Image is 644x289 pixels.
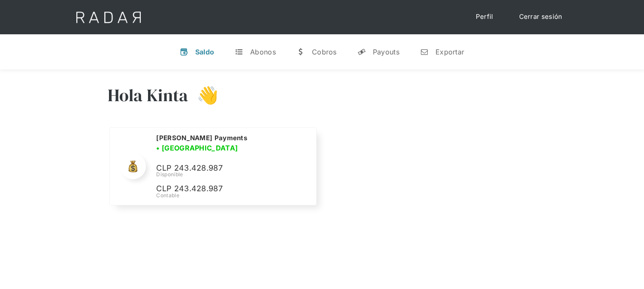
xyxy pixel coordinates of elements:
[108,84,188,106] h3: Hola Kinta
[467,9,502,25] a: Perfil
[357,48,366,56] div: y
[180,48,188,56] div: v
[156,143,238,153] h3: • [GEOGRAPHIC_DATA]
[296,48,305,56] div: w
[156,134,247,142] h2: [PERSON_NAME] Payments
[156,183,285,195] p: CLP 243.428.987
[156,192,305,199] div: Contable
[511,9,571,25] a: Cerrar sesión
[373,48,399,56] div: Payouts
[312,48,337,56] div: Cobros
[188,84,218,106] h3: 👋
[235,48,243,56] div: t
[420,48,429,56] div: n
[156,171,305,178] div: Disponible
[156,162,285,175] p: CLP 243.428.987
[435,48,464,56] div: Exportar
[195,48,215,56] div: Saldo
[250,48,276,56] div: Abonos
